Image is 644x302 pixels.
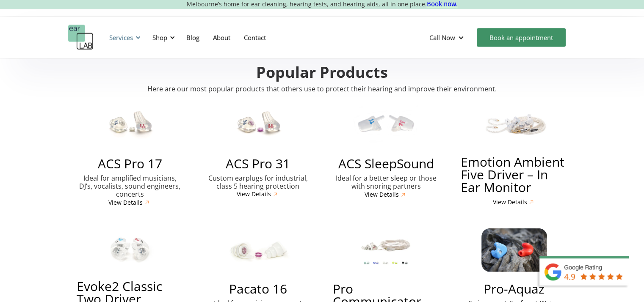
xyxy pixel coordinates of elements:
[429,33,455,42] div: Call Now
[353,228,419,272] img: Pro Communicator – Hearing Protection for High-Noise Environments
[256,64,388,81] h2: Popular Products
[338,157,434,170] h3: ACS SleepSound
[147,25,177,50] div: Shop
[206,25,237,50] a: About
[225,228,291,272] img: Pacato 16
[484,283,544,295] h3: Pro-Aquaz
[104,25,143,50] div: Services
[226,157,290,170] h3: ACS Pro 31
[353,102,419,147] img: ACS SleepSound
[196,102,320,199] a: ACS Pro 31ACS Pro 31Custom earplugs for industrial, class 5 hearing protectionView Details
[481,102,547,145] img: Emotion Ambient Five Driver – In Ear Monitor
[423,25,473,50] div: Call Now
[97,228,163,269] img: Evoke2 Classic Two Driver Monitors – In Ear Monitor
[493,199,527,206] div: View Details
[237,191,271,198] div: View Details
[324,102,448,199] a: ACS SleepSoundACS SleepSoundIdeal for a better sleep or those with snoring partnersView Details
[68,85,576,93] p: Here are our most popular products that others use to protect their hearing and improve their env...
[333,174,440,190] p: Ideal for a better sleep or those with snoring partners
[109,33,133,42] div: Services
[365,191,399,198] div: View Details
[97,102,163,147] img: ACS Pro 17
[77,174,184,199] p: Ideal for amplified musicians, DJ’s, vocalists, sound engineers, concerts
[225,102,291,147] img: ACS Pro 31
[98,157,162,170] h3: ACS Pro 17
[108,199,143,206] div: View Details
[68,25,94,50] a: home
[68,102,192,207] a: ACS Pro 17ACS Pro 17Ideal for amplified musicians, DJ’s, vocalists, sound engineers, concertsView...
[452,102,576,206] a: Emotion Ambient Five Driver – In Ear MonitorEmotion Ambient Five Driver – In Ear MonitorView Details
[481,228,547,272] img: Pro-Aquaz
[477,28,566,47] a: Book an appointment
[237,25,273,50] a: Contact
[180,25,206,50] a: Blog
[461,156,568,194] h3: Emotion Ambient Five Driver – In Ear Monitor
[152,33,167,42] div: Shop
[229,283,287,295] h3: Pacato 16
[205,174,312,190] p: Custom earplugs for industrial, class 5 hearing protection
